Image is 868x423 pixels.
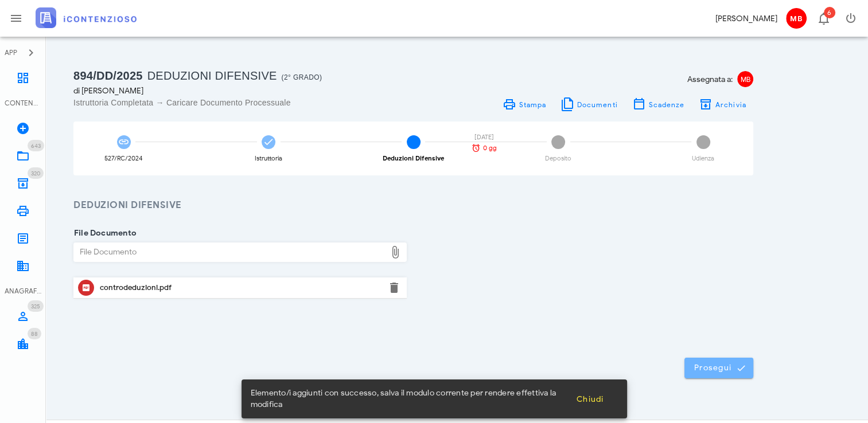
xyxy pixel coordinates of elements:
[577,100,618,109] span: Documenti
[31,142,41,150] span: 643
[495,96,553,112] a: Stampa
[694,363,744,373] span: Prosegui
[104,155,143,162] div: 527/RC/2024
[824,7,835,18] span: Distintivo
[5,98,41,108] div: CONTENZIOSO
[809,5,837,32] button: Distintivo
[28,328,41,339] span: Distintivo
[545,155,571,162] div: Deposito
[282,73,322,81] span: (2° Grado)
[483,145,497,151] span: 0 gg
[73,198,753,213] h3: Deduzioni Difensive
[5,286,41,296] div: ANAGRAFICA
[71,228,137,239] label: File Documento
[74,243,386,261] div: File Documento
[31,330,38,338] span: 88
[100,283,380,292] div: controdeduzioni.pdf
[73,69,143,82] span: 894/DD/2025
[576,394,604,404] span: Chiudi
[464,134,504,140] div: [DATE]
[567,389,613,409] button: Chiudi
[36,7,137,28] img: logo-text-2x.png
[518,100,546,109] span: Stampa
[407,135,421,149] span: 3
[383,155,444,162] div: Deduzioni Difensive
[255,155,282,162] div: Istruttoria
[387,281,401,295] button: Elimina
[715,13,777,25] div: [PERSON_NAME]
[782,5,809,32] button: MB
[691,96,753,112] button: Archivia
[551,135,565,149] span: 4
[696,135,710,149] span: 5
[553,96,625,112] button: Documenti
[737,71,753,87] span: MB
[73,85,407,97] div: di [PERSON_NAME]
[251,387,567,410] span: Elemento/i aggiunti con successo, salva il modulo corrente per rendere effettiva la modifica
[147,69,277,82] span: Deduzioni Difensive
[28,167,44,179] span: Distintivo
[28,300,44,312] span: Distintivo
[31,303,40,310] span: 325
[648,100,684,109] span: Scadenze
[625,96,692,112] button: Scadenze
[31,170,40,177] span: 320
[78,280,94,296] button: Clicca per aprire un'anteprima del file o scaricarlo
[786,8,807,29] span: MB
[687,73,733,85] span: Assegnata a:
[715,100,746,109] span: Archivia
[73,97,407,108] div: Istruttoria Completata → Caricare Documento Processuale
[684,358,753,378] button: Prosegui
[28,140,44,151] span: Distintivo
[100,279,380,297] div: Clicca per aprire un'anteprima del file o scaricarlo
[692,155,714,162] div: Udienza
